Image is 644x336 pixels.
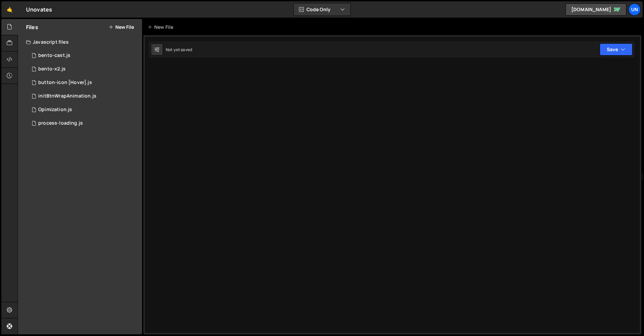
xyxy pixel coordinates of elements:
[38,52,70,59] div: bento-cast.js
[600,43,632,56] button: Save
[38,120,83,126] div: process-loading.js
[38,80,92,86] div: button-icon [Hover].js
[26,76,142,89] div: 16819/45959.js
[38,93,96,99] div: initBtnWrapAnimation.js
[38,66,66,72] div: bento-x2.js
[26,62,142,76] div: 16819/46642.js
[38,107,72,113] div: Opimization.js
[166,47,192,52] div: Not yet saved
[26,117,142,130] div: 16819/46703.js
[26,89,142,103] div: 16819/46216.js
[26,49,142,62] div: 16819/46695.js
[26,23,38,31] h2: Files
[294,3,350,16] button: Code Only
[26,103,142,117] div: 16819/46554.js
[18,35,142,49] div: Javascript files
[566,3,626,16] a: [DOMAIN_NAME]
[109,24,134,30] button: New File
[147,24,176,30] div: New File
[628,3,641,16] a: Un
[1,1,18,18] a: 🤙
[26,5,52,14] div: Unovates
